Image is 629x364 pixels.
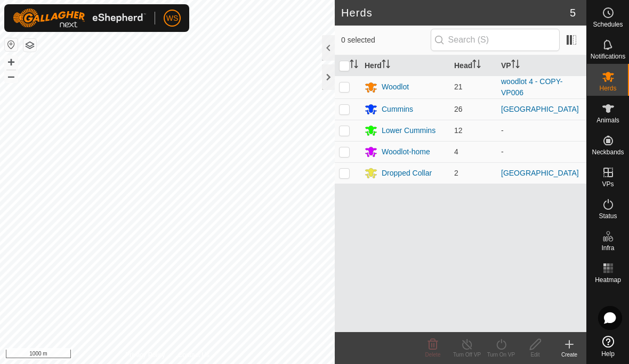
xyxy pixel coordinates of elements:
[570,5,576,21] span: 5
[501,77,562,97] a: woodlot 4 - COPY-VP006
[599,85,616,92] span: Herds
[601,245,614,251] span: Infra
[501,105,579,113] a: [GEOGRAPHIC_DATA]
[497,55,586,76] th: VP
[450,55,497,76] th: Head
[591,53,625,60] span: Notifications
[454,126,463,135] span: 12
[5,56,18,69] button: +
[497,141,586,162] td: -
[382,81,409,93] div: Woodlot
[178,350,209,360] a: Contact Us
[511,61,520,70] p-sorticon: Activate to sort
[454,105,463,113] span: 26
[341,6,570,19] h2: Herds
[552,351,586,359] div: Create
[601,351,615,357] span: Help
[425,352,441,358] span: Delete
[518,351,552,359] div: Edit
[166,13,179,24] span: WS
[454,147,458,156] span: 4
[497,120,586,141] td: -
[431,29,560,51] input: Search (S)
[5,38,18,51] button: Reset Map
[125,350,165,360] a: Privacy Policy
[454,82,463,91] span: 21
[5,70,18,82] button: –
[484,351,518,359] div: Turn On VP
[592,149,624,155] span: Neckbands
[599,213,617,219] span: Status
[382,104,413,115] div: Cummins
[382,168,432,179] div: Dropped Collar
[596,117,619,123] span: Animals
[501,169,579,177] a: [GEOGRAPHIC_DATA]
[382,125,436,136] div: Lower Cummins
[454,169,458,177] span: 2
[593,21,623,28] span: Schedules
[13,9,146,28] img: Gallagher Logo
[587,332,629,361] a: Help
[602,181,614,187] span: VPs
[472,61,481,70] p-sorticon: Activate to sort
[360,55,450,76] th: Herd
[450,351,484,359] div: Turn Off VP
[382,61,390,70] p-sorticon: Activate to sort
[382,146,430,158] div: Woodlot-home
[23,39,36,52] button: Map Layers
[350,61,358,70] p-sorticon: Activate to sort
[341,35,431,46] span: 0 selected
[595,277,621,283] span: Heatmap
